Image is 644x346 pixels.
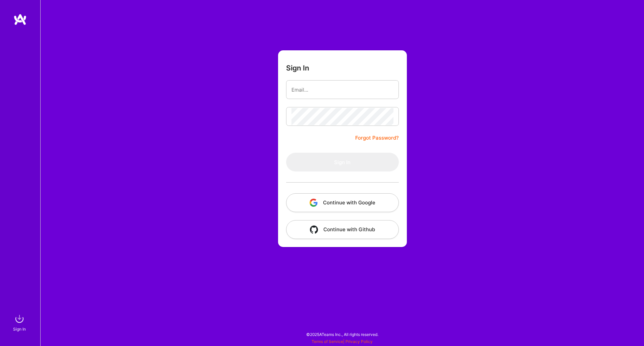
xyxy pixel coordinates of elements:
[310,226,318,234] img: icon
[355,134,399,142] a: Forgot Password?
[286,220,399,239] button: Continue with Github
[13,326,26,333] div: Sign In
[286,193,399,212] button: Continue with Google
[291,81,393,98] input: Email...
[286,153,399,171] button: Sign In
[13,13,27,26] img: logo
[40,326,644,343] div: © 2025 ATeams Inc., All rights reserved.
[312,339,373,344] span: |
[310,199,318,207] img: icon
[312,339,343,344] a: Terms of Service
[345,339,373,344] a: Privacy Policy
[13,312,26,326] img: sign in
[286,64,309,72] h3: Sign In
[14,312,26,333] a: sign inSign In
